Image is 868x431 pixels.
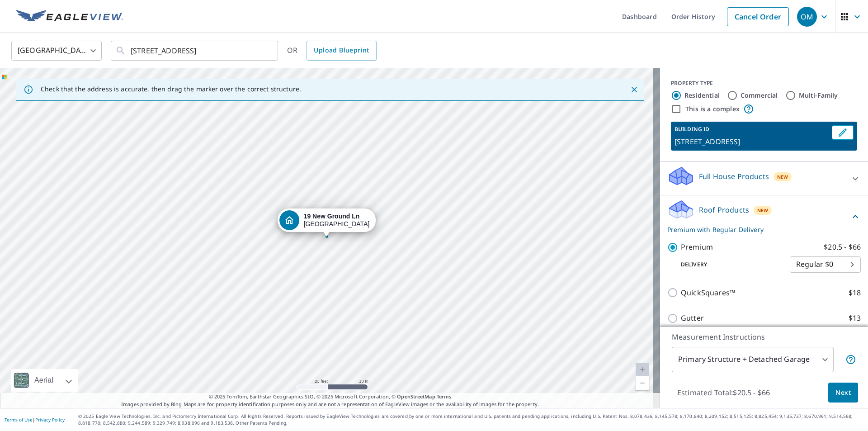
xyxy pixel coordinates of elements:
a: Terms of Use [5,417,33,423]
strong: 19 New Ground Ln [304,213,360,220]
div: [GEOGRAPHIC_DATA] [304,213,370,228]
p: $18 [849,287,861,298]
span: Your report will include the primary structure and a detached garage if one exists. [845,354,856,365]
div: Primary Structure + Detached Garage [672,347,834,372]
p: Premium with Regular Delivery [667,225,850,234]
label: Commercial [741,91,778,100]
p: $20.5 - $66 [824,242,861,253]
p: Gutter [681,313,704,324]
div: Regular $0 [790,252,861,277]
a: OpenStreetMap [397,393,435,400]
a: Current Level 20, Zoom In Disabled [636,363,649,376]
button: Edit building 1 [832,125,854,140]
p: © 2025 Eagle View Technologies, Inc. and Pictometry International Corp. All Rights Reserved. Repo... [78,413,863,426]
div: OM [797,7,817,27]
button: Next [828,383,858,403]
span: New [777,173,788,180]
p: QuickSquares™ [681,287,735,298]
p: | [5,417,65,422]
p: Measurement Instructions [672,332,856,342]
a: Terms [437,393,452,400]
p: Delivery [667,260,790,269]
span: New [757,207,769,214]
div: Dropped pin, building 1, Residential property, 19 New Ground Ln Water Mill, NY 11976 [278,208,376,237]
div: [GEOGRAPHIC_DATA] [11,38,102,63]
div: Aerial [32,369,56,392]
button: Close [628,84,640,95]
p: Premium [681,242,713,253]
label: Residential [684,91,720,100]
a: Cancel Order [727,7,789,26]
input: Search by address or latitude-longitude [131,38,259,63]
span: Upload Blueprint [314,45,369,56]
div: Full House ProductsNew [667,166,861,191]
p: Full House Products [699,171,769,182]
a: Current Level 20, Zoom Out [636,376,649,390]
div: Aerial [11,369,78,392]
p: [STREET_ADDRESS] [675,136,828,147]
p: Estimated Total: $20.5 - $66 [670,383,777,403]
div: OR [287,41,377,61]
p: Check that the address is accurate, then drag the marker over the correct structure. [41,85,301,93]
span: Next [835,387,851,398]
label: This is a complex [685,104,740,114]
div: Roof ProductsNewPremium with Regular Delivery [667,199,861,234]
img: EV Logo [16,10,123,24]
label: Multi-Family [799,91,838,100]
span: © 2025 TomTom, Earthstar Geographics SIO, © 2025 Microsoft Corporation, © [209,393,452,401]
p: BUILDING ID [675,125,709,133]
a: Privacy Policy [35,417,65,423]
p: $13 [849,313,861,324]
a: Upload Blueprint [307,41,376,61]
div: PROPERTY TYPE [671,79,857,87]
p: Roof Products [699,204,749,215]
